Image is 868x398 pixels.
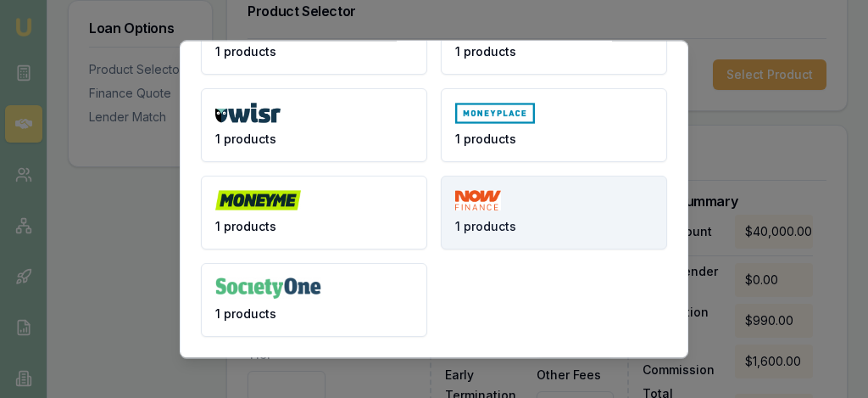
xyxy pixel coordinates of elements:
[215,218,276,235] span: 1 products
[201,263,427,337] button: 1 products
[455,43,516,60] span: 1 products
[441,88,667,162] button: 1 products
[455,103,535,124] img: Money Place
[201,88,427,162] button: 1 products
[441,176,667,249] button: 1 products
[215,131,276,148] span: 1 products
[455,131,516,148] span: 1 products
[215,277,321,299] img: Society One
[215,103,281,124] img: WISR
[201,176,427,249] button: 1 products
[215,306,276,322] span: 1 products
[455,190,501,211] img: NOW Finance
[455,218,516,235] span: 1 products
[215,43,276,60] span: 1 products
[215,190,301,211] img: Money Me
